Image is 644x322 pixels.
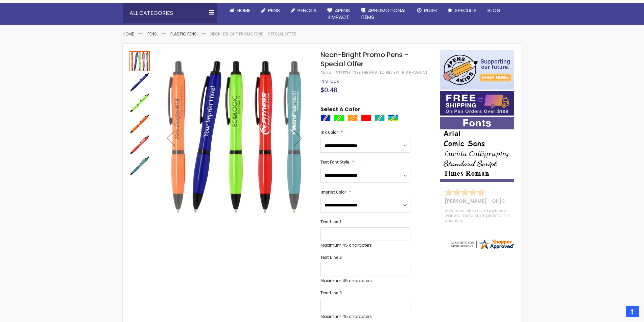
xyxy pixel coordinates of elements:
[129,113,150,134] div: Neon-Bright Promo Pens - Special Offer
[320,219,342,225] span: Text Line 1
[442,3,482,18] a: Specials
[129,72,150,92] img: Neon-Bright Promo Pens - Special Offer
[157,60,312,215] img: Neon-Bright Promo Pens - Special Offer
[129,114,150,134] img: Neon-Bright Promo Pens - Special Offer
[320,243,410,248] p: Maximum 45 characters
[626,306,639,317] a: Top
[482,3,506,18] a: Blog
[129,92,150,113] div: Neon-Bright Promo Pens - Special Offer
[320,50,408,69] span: Neon-Bright Promo Pens - Special Offer
[450,238,515,250] img: 4pens.com widget logo
[123,31,134,37] a: Home
[129,71,150,92] div: Neon-Bright Promo Pens - Special Offer
[424,7,437,14] span: Rush
[210,31,296,37] li: Neon-Bright Promo Pens - Special Offer
[256,3,285,18] a: Pens
[320,106,360,115] span: Select A Color
[320,159,349,165] span: Text Font Style
[129,50,150,71] div: Neon-Bright Promo Pens - Special Offer
[237,7,251,14] span: Home
[320,79,339,84] div: Availability
[320,290,342,296] span: Text Line 3
[268,7,280,14] span: Pens
[440,91,514,116] img: Free shipping on orders over $199
[297,7,316,14] span: Pencils
[361,7,406,21] span: 4PROMOTIONAL ITEMS
[450,246,515,252] a: 4pens.com certificate URL
[129,134,150,155] div: Neon-Bright Promo Pens - Special Offer
[320,78,339,84] span: In stock
[500,198,549,204] span: [GEOGRAPHIC_DATA]
[157,50,184,226] div: Previous
[129,155,150,176] div: Neon-Bright Promo Pens - Special Offer
[445,198,489,204] span: [PERSON_NAME]
[123,3,217,23] div: All Categories
[285,3,322,18] a: Pencils
[336,70,356,76] div: STYPEN-1R
[322,3,355,25] a: 4Pens4impact
[129,156,150,176] img: Neon-Bright Promo Pens - Special Offer
[356,70,427,75] a: Be the first to review this product
[320,254,342,260] span: Text Line 2
[361,115,371,121] div: Red
[224,3,256,18] a: Home
[327,7,350,21] span: 4Pens 4impact
[320,314,410,319] p: Maximum 45 characters
[355,3,412,25] a: 4PROMOTIONALITEMS
[412,3,442,18] a: Rush
[487,7,501,14] span: Blog
[320,278,410,283] p: Maximum 45 characters
[147,31,157,37] a: Pens
[320,85,337,94] span: $0.48
[445,208,510,223] div: Very easy site to use boyfriend wanted me to order pens for his business
[284,50,311,226] div: Next
[129,93,150,113] img: Neon-Bright Promo Pens - Special Offer
[440,117,514,182] img: font-personalization-examples
[440,50,514,90] img: 4pens 4 kids
[129,135,150,155] img: Neon-Bright Promo Pens - Special Offer
[170,31,197,37] a: Plastic Pens
[489,198,549,204] span: - ,
[320,189,346,195] span: Imprint Color
[320,70,333,76] strong: SKU
[455,7,477,14] span: Specials
[492,198,499,204] span: OK
[320,129,338,135] span: Ink Color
